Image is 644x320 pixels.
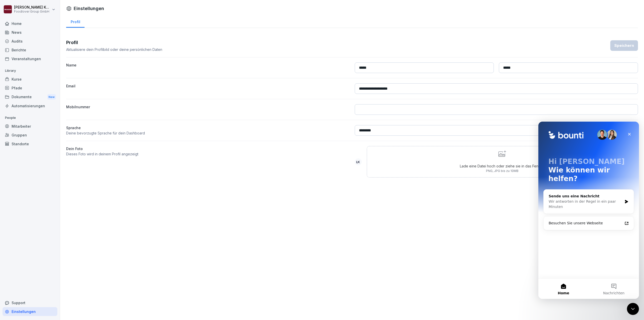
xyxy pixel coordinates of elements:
iframe: Intercom live chat [627,303,639,315]
p: PNG, JPG bis zu 10MB [460,169,545,173]
label: Dein Foto [66,146,350,151]
p: People [3,114,57,122]
button: Speichern [610,40,638,51]
p: Library [3,67,57,75]
p: [PERSON_NAME] König [14,5,51,10]
h3: Profil [66,39,162,46]
div: Support [3,298,57,307]
a: Berichte [3,46,57,54]
div: New [47,94,56,100]
p: Sprache [66,125,350,130]
a: Audits [3,37,57,46]
a: Kurse [3,75,57,84]
label: Mobilnummer [66,104,350,115]
div: Speichern [614,43,634,48]
p: Deine bevorzugte Sprache für dein Dashboard [66,130,350,136]
a: News [3,28,57,37]
p: Dieses Foto wird in deinem Profil angezeigt [66,151,350,157]
div: Dokumente [3,92,57,102]
a: Gruppen [3,131,57,139]
a: Einstellungen [3,307,57,316]
p: Lade eine Datei hoch oder ziehe sie in das Fenster [460,163,545,169]
a: Standorte [3,139,57,148]
p: Foodlover Group GmbH [14,10,51,13]
label: Name [66,62,350,73]
a: Automatisierungen [3,101,57,110]
a: Profil [66,15,85,28]
p: Aktualisiere dein Profilbild oder deine persönlichen Daten [66,47,162,52]
iframe: Intercom live chat [538,122,639,299]
a: Home [3,19,57,28]
a: Veranstaltungen [3,54,57,63]
a: Mitarbeiter [3,122,57,131]
div: LK [355,158,362,165]
label: Email [66,83,350,94]
h1: Einstellungen [74,5,104,12]
a: Pfade [3,84,57,92]
a: DokumenteNew [3,92,57,102]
